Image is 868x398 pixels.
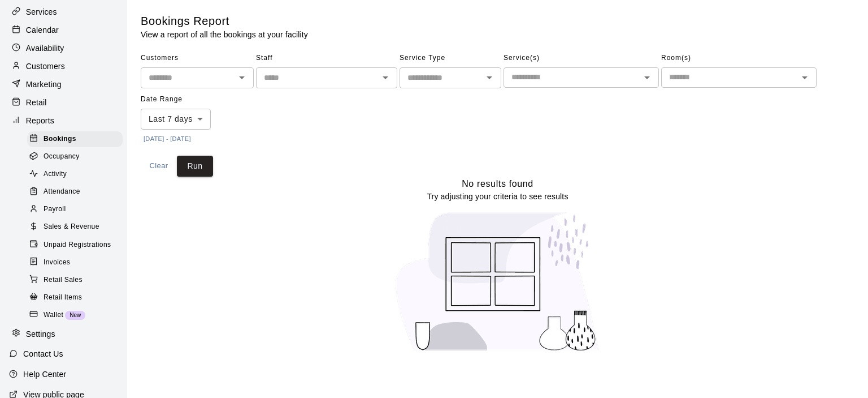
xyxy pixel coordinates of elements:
[9,76,118,93] a: Marketing
[9,40,118,57] a: Availability
[26,6,57,18] p: Services
[27,219,127,236] a: Sales & Revenue
[27,306,127,324] a: WalletNew
[639,70,655,85] button: Open
[481,70,497,85] button: Open
[141,29,308,40] p: View a report of all the bookings at your facility
[141,109,211,130] div: Last 7 days
[234,70,250,85] button: Open
[26,24,59,36] p: Calendar
[27,166,123,182] div: Activity
[141,14,308,29] h5: Bookings Report
[27,236,127,254] a: Unpaid Registrations
[377,70,393,85] button: Open
[44,186,80,198] span: Attendance
[141,131,194,147] button: [DATE] - [DATE]
[27,183,127,201] a: Attendance
[141,91,211,109] span: Date Range
[26,328,55,340] p: Settings
[44,257,70,268] span: Invoices
[141,49,254,67] span: Customers
[27,148,127,165] a: Occupancy
[27,184,123,200] div: Attendance
[44,204,66,215] span: Payroll
[44,221,99,233] span: Sales & Revenue
[797,70,813,85] button: Open
[26,97,47,108] p: Retail
[44,134,76,145] span: Bookings
[177,156,213,177] button: Run
[141,156,177,177] button: Clear
[44,275,83,286] span: Retail Sales
[385,202,611,361] img: No results found
[9,58,118,75] a: Customers
[26,61,65,72] p: Customers
[27,290,123,306] div: Retail Items
[27,255,123,271] div: Invoices
[26,79,62,90] p: Marketing
[504,49,659,67] span: Service(s)
[27,201,127,219] a: Payroll
[26,115,54,126] p: Reports
[23,369,66,380] p: Help Center
[44,292,82,303] span: Retail Items
[27,166,127,183] a: Activity
[27,307,123,323] div: WalletNew
[27,149,123,165] div: Occupancy
[44,151,80,162] span: Occupancy
[462,177,533,191] h6: No results found
[44,169,67,180] span: Activity
[44,239,111,251] span: Unpaid Registrations
[23,348,63,360] p: Contact Us
[9,94,118,111] a: Retail
[400,49,501,67] span: Service Type
[27,131,123,147] div: Bookings
[44,310,63,321] span: Wallet
[661,49,817,67] span: Room(s)
[27,202,123,217] div: Payroll
[9,22,118,38] a: Calendar
[27,130,127,148] a: Bookings
[9,326,118,343] a: Settings
[27,271,127,289] a: Retail Sales
[9,112,118,129] a: Reports
[27,272,123,288] div: Retail Sales
[9,3,118,20] a: Services
[27,254,127,271] a: Invoices
[27,237,123,253] div: Unpaid Registrations
[427,191,568,202] p: Try adjusting your criteria to see results
[256,49,397,67] span: Staff
[65,312,85,318] span: New
[26,42,64,54] p: Availability
[27,289,127,306] a: Retail Items
[27,219,123,235] div: Sales & Revenue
